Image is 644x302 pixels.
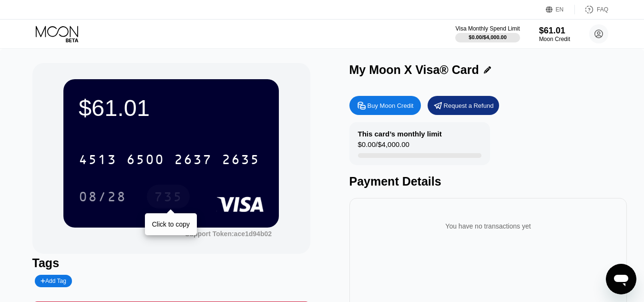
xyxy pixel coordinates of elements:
[556,6,564,13] div: EN
[358,140,409,153] div: $0.00 / $4,000.00
[72,185,133,208] div: 08/28
[32,256,310,270] div: Tags
[539,26,570,42] div: $61.01Moon Credit
[152,220,190,228] div: Click to copy
[147,185,190,208] div: 735
[349,63,479,77] div: My Moon X Visa® Card
[368,102,414,110] div: Buy Moon Credit
[41,278,66,284] div: Add Tag
[469,34,507,40] div: $0.00 / $4,000.00
[154,190,183,206] div: 735
[444,102,494,110] div: Request a Refund
[79,190,126,206] div: 08/28
[455,25,520,42] div: Visa Monthly Spend Limit$0.00/$4,000.00
[539,36,570,42] div: Moon Credit
[185,230,272,238] div: Support Token: ace1d94b02
[546,5,575,14] div: EN
[174,153,212,168] div: 2637
[455,25,520,32] div: Visa Monthly Spend Limit
[126,153,164,168] div: 6500
[79,94,264,121] div: $61.01
[185,230,272,238] div: Support Token:ace1d94b02
[35,275,72,287] div: Add Tag
[79,153,117,168] div: 4513
[597,6,608,13] div: FAQ
[428,96,499,115] div: Request a Refund
[358,130,442,138] div: This card’s monthly limit
[73,147,266,171] div: 4513650026372635
[606,264,636,294] iframe: Button to launch messaging window
[349,175,627,188] div: Payment Details
[357,213,620,240] div: You have no transactions yet
[575,5,608,14] div: FAQ
[222,153,260,168] div: 2635
[539,26,570,36] div: $61.01
[349,96,421,115] div: Buy Moon Credit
